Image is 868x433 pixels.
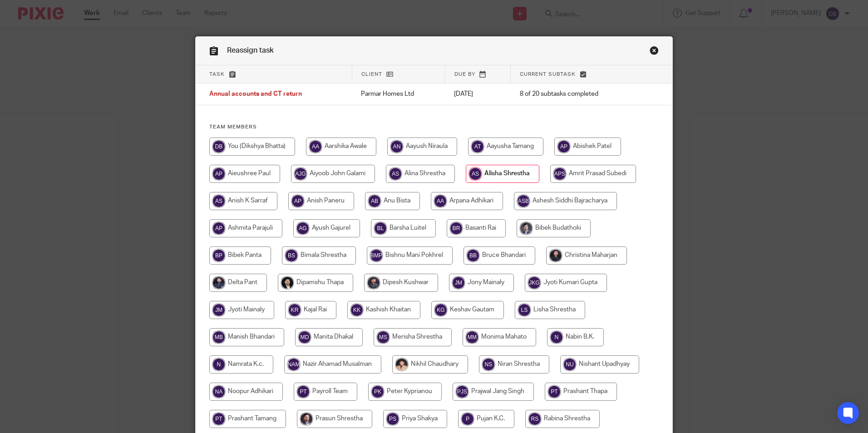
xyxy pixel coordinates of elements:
[209,123,659,131] h4: Team members
[454,72,475,77] span: Due by
[520,72,576,77] span: Current subtask
[227,47,274,54] span: Reassign task
[650,46,659,58] a: Close this dialog window
[454,89,502,98] p: [DATE]
[361,89,436,98] p: Parmar Homes Ltd
[209,91,302,98] span: Annual accounts and CT return
[361,72,382,77] span: Client
[209,72,225,77] span: Task
[511,84,637,105] td: 8 of 20 subtasks completed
